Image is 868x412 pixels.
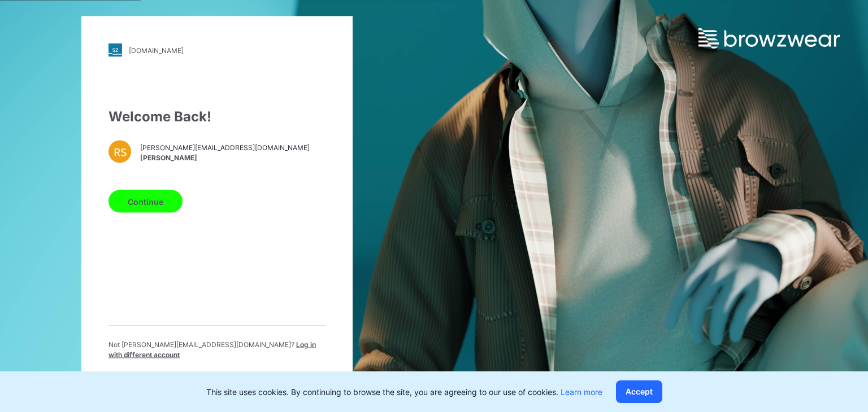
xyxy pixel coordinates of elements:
[140,152,310,163] span: [PERSON_NAME]
[108,43,325,57] a: [DOMAIN_NAME]
[108,107,325,127] div: Welcome Back!
[108,190,183,213] button: Continue
[206,386,602,398] p: This site uses cookies. By continuing to browse the site, you are agreeing to our use of cookies.
[108,141,131,163] div: RS
[561,387,602,397] a: Learn more
[108,340,325,360] p: Not [PERSON_NAME][EMAIL_ADDRESS][DOMAIN_NAME] ?
[129,46,184,54] div: [DOMAIN_NAME]
[616,380,662,403] button: Accept
[108,43,122,57] img: stylezone-logo.562084cfcfab977791bfbf7441f1a819.svg
[698,28,840,49] img: browzwear-logo.e42bd6dac1945053ebaf764b6aa21510.svg
[140,142,310,152] span: [PERSON_NAME][EMAIL_ADDRESS][DOMAIN_NAME]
